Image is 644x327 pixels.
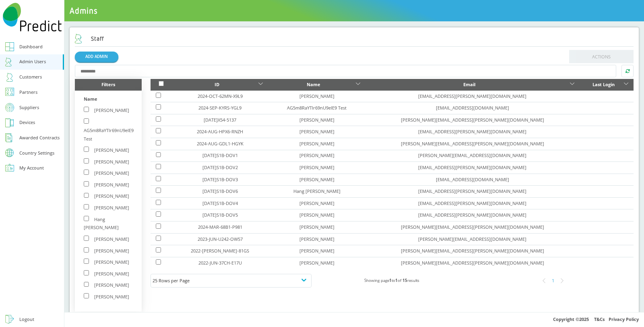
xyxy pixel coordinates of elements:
label: AG5m8RaYTlr69nU9eIE9 Test [84,119,134,142]
div: Last Login [585,81,622,89]
label: [PERSON_NAME] [84,282,129,288]
a: [PERSON_NAME][EMAIL_ADDRESS][DOMAIN_NAME] [418,236,526,242]
div: ID [178,81,257,89]
a: [DATE]X54-5137 [204,117,236,123]
label: [PERSON_NAME] [84,170,129,176]
a: [DATE]S1B-DOV1 [202,152,238,158]
b: 1 [395,278,398,283]
a: 2024-AUG-HPX6-RNZH [197,128,243,135]
div: Admin Users [19,58,46,66]
a: AG5m8RaYTlr69nU9eIE9 Test [287,105,347,111]
input: AG5m8RaYTlr69nU9eIE9 Test [84,118,89,124]
a: 2024-MAR-68B1-P981 [198,224,242,230]
div: Filters [75,79,142,91]
a: 2024-AUG-GDL1-HGYK [197,141,244,147]
a: [PERSON_NAME][EMAIL_ADDRESS][PERSON_NAME][DOMAIN_NAME] [401,248,544,254]
div: Copyright © 2025 [64,312,644,327]
a: 2023-JUN-U242-OW57 [198,236,243,242]
a: [PERSON_NAME] [299,141,334,147]
a: [EMAIL_ADDRESS][PERSON_NAME][DOMAIN_NAME] [418,93,526,99]
input: [PERSON_NAME] [84,247,89,252]
label: [PERSON_NAME] [84,271,129,277]
label: [PERSON_NAME] [84,107,129,113]
input: [PERSON_NAME] [84,259,89,264]
div: Suppliers [19,103,39,112]
input: [PERSON_NAME] [84,282,89,287]
div: My Account [19,164,44,172]
a: [PERSON_NAME][EMAIL_ADDRESS][PERSON_NAME][DOMAIN_NAME] [401,260,544,266]
div: Awarded Contracts [19,134,60,142]
label: [PERSON_NAME] [84,205,129,211]
b: 15 [402,278,407,283]
a: [PERSON_NAME][EMAIL_ADDRESS][PERSON_NAME][DOMAIN_NAME] [401,224,544,230]
input: [PERSON_NAME] [84,158,89,163]
a: Privacy Policy [609,316,639,322]
a: [EMAIL_ADDRESS][PERSON_NAME][DOMAIN_NAME] [418,200,526,206]
a: [EMAIL_ADDRESS][DOMAIN_NAME] [436,176,509,182]
a: [PERSON_NAME] [299,260,334,266]
input: [PERSON_NAME] [84,181,89,186]
label: [PERSON_NAME] [84,294,129,300]
div: Name [273,81,354,89]
label: Hang [PERSON_NAME] [84,216,119,231]
div: Email [371,81,568,89]
h2: Staff [75,34,104,43]
a: 2022-[PERSON_NAME]-81GS [191,248,249,254]
a: [EMAIL_ADDRESS][PERSON_NAME][DOMAIN_NAME] [418,188,526,194]
a: Hang [PERSON_NAME] [293,188,341,194]
div: Devices [19,118,35,127]
a: 2024-OCT-62MN-X9L9 [198,93,243,99]
input: [PERSON_NAME] [84,193,89,198]
a: [PERSON_NAME][EMAIL_ADDRESS][DOMAIN_NAME] [418,152,526,158]
a: [PERSON_NAME] [299,224,334,230]
label: [PERSON_NAME] [84,182,129,188]
a: [PERSON_NAME] [299,164,334,170]
div: Showing page to of results [312,277,473,285]
a: [DATE]S1B-DOV5 [202,212,238,218]
a: 2022-JUN-37CH-E17U [198,260,242,266]
a: [PERSON_NAME] [299,152,334,158]
div: Name [84,95,133,107]
div: 25 Rows per Page [153,277,310,285]
div: 1 [549,276,557,285]
input: Hang [PERSON_NAME] [84,216,89,221]
a: [PERSON_NAME] [299,212,334,218]
a: [PERSON_NAME] [299,248,334,254]
a: [EMAIL_ADDRESS][PERSON_NAME][DOMAIN_NAME] [418,164,526,170]
a: [EMAIL_ADDRESS][DOMAIN_NAME] [436,105,509,111]
a: [PERSON_NAME][EMAIL_ADDRESS][PERSON_NAME][DOMAIN_NAME] [401,117,544,123]
div: Partners [19,88,37,97]
a: [PERSON_NAME] [299,117,334,123]
a: 2024-SEP-KYRS-YGL9 [198,105,242,111]
a: [PERSON_NAME] [299,236,334,242]
input: [PERSON_NAME] [84,170,89,175]
div: Country Settings [19,151,54,155]
a: [PERSON_NAME] [299,93,334,99]
img: Predict Mobile [3,3,62,31]
label: [PERSON_NAME] [84,259,129,265]
input: [PERSON_NAME] [84,270,89,275]
a: [DATE]S1B-DOV4 [202,200,238,206]
div: Customers [19,73,42,81]
a: [PERSON_NAME] [299,200,334,206]
label: [PERSON_NAME] [84,193,129,199]
input: [PERSON_NAME] [84,236,89,241]
label: [PERSON_NAME] [84,159,129,165]
a: [PERSON_NAME] [299,176,334,182]
a: [PERSON_NAME][EMAIL_ADDRESS][PERSON_NAME][DOMAIN_NAME] [401,141,544,147]
a: [DATE]S1B-DOV2 [202,164,238,170]
div: Logout [19,315,34,324]
div: Dashboard [19,43,43,51]
label: [PERSON_NAME] [84,248,129,254]
a: [EMAIL_ADDRESS][PERSON_NAME][DOMAIN_NAME] [418,128,526,135]
a: [DATE]S1B-DOV6 [202,188,238,194]
input: [PERSON_NAME] [84,107,89,112]
input: [PERSON_NAME] [84,147,89,152]
a: [DATE]S1B-DOV3 [202,176,238,182]
a: ADD ADMIN [75,52,118,62]
a: T&Cs [594,316,605,322]
a: [PERSON_NAME] [299,128,334,135]
a: [EMAIL_ADDRESS][PERSON_NAME][DOMAIN_NAME] [418,212,526,218]
label: [PERSON_NAME] [84,236,129,242]
input: [PERSON_NAME] [84,293,89,298]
